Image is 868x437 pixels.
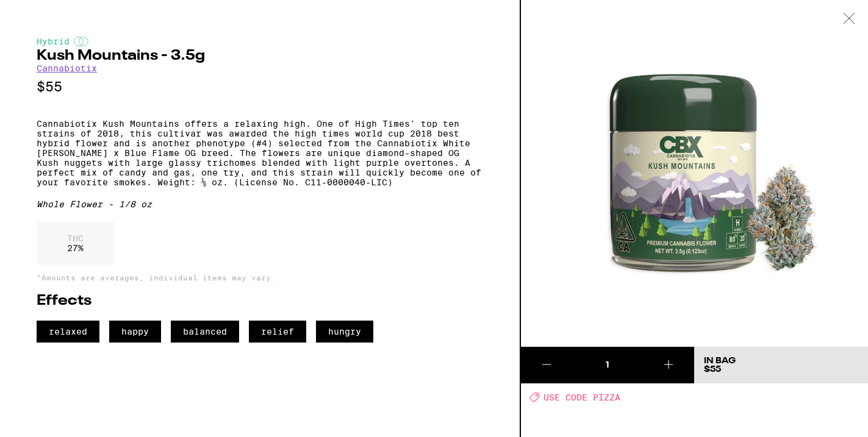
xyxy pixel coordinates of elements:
span: balanced [171,321,239,343]
p: Cannabiotix Kush Mountains offers a relaxing high. One of High Times' top ten strains of 2018, th... [37,119,483,187]
h2: Effects [37,294,483,308]
div: 27 % [37,221,114,265]
span: hungry [316,321,373,343]
span: happy [109,321,161,343]
iframe: Opens a widget where you can find more information [789,400,856,431]
h2: Kush Mountains - 3.5g [37,49,483,63]
img: hybridColor.svg [74,37,88,46]
div: 1 [573,359,642,371]
div: Hybrid [37,37,483,46]
span: relief [249,321,306,343]
div: Whole Flower - 1/8 oz [37,199,483,209]
div: In Bag [704,357,736,365]
button: In Bag$55 [694,347,868,383]
span: USE CODE PIZZA [543,393,620,402]
span: $55 [704,365,721,374]
span: relaxed [37,321,99,343]
a: Cannabiotix [37,63,97,73]
p: *Amounts are averages, individual items may vary. [37,274,483,282]
p: $55 [37,79,483,94]
p: THC [67,233,84,243]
